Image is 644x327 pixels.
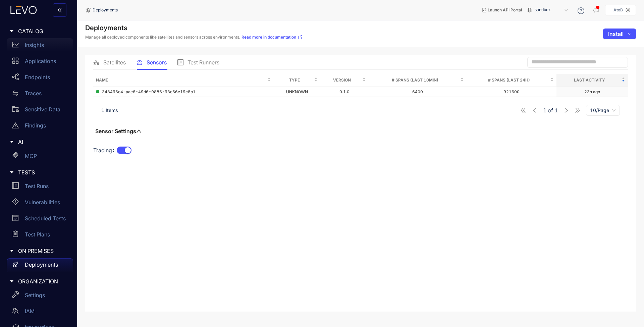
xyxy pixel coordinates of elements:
a: Endpoints [7,70,73,87]
span: 1 Items [101,107,118,113]
label: Tracing [93,145,117,156]
a: Settings [7,288,73,305]
a: Scheduled Tests [7,212,73,228]
a: Sensitive Data [7,103,73,119]
th: Name [93,74,274,87]
button: Installdown [603,29,636,39]
p: MCP [25,153,37,159]
div: TESTS [4,165,73,179]
p: Traces [25,90,42,96]
th: # Spans (last 24h) [467,74,556,87]
p: Settings [25,292,45,298]
h4: Deployments [85,24,303,32]
a: Findings [7,119,73,135]
a: Deployments [7,258,73,274]
span: Deployments [93,8,118,12]
span: # Spans (last 24h) [469,76,549,84]
span: 1 [554,107,558,113]
span: caret-right [9,29,14,34]
span: down [628,32,631,36]
a: Read more in documentation [241,35,303,40]
span: up [136,128,142,134]
span: Type [276,76,313,84]
span: caret-right [9,170,14,175]
a: Applications [7,54,73,70]
p: Deployments [25,262,58,268]
div: ORGANIZATION [4,274,73,288]
p: Applications [25,58,56,64]
span: ORGANIZATION [18,278,68,284]
th: Version [320,74,369,87]
button: Launch API Portal [477,5,527,15]
th: Type [274,74,320,87]
button: double-left [53,3,66,17]
p: IAM [25,308,35,314]
p: Test Plans [25,231,50,237]
span: Name [96,76,266,84]
div: AI [4,135,73,149]
span: caret-right [9,279,14,284]
span: swap [12,90,19,97]
td: UNKNOWN [274,87,320,97]
span: Sensors [147,59,167,65]
button: Tracing [117,147,131,154]
span: of [543,107,558,113]
p: Manage all deployed components like satellites and sensors across environments. [85,35,303,40]
span: Test Runners [187,59,219,65]
button: Sensor Settingsup [93,128,144,134]
a: Insights [7,38,73,54]
p: Endpoints [25,74,50,80]
span: sandbox [535,5,570,15]
td: 0.1.0 [320,87,369,97]
span: # Spans (last 10min) [371,76,459,84]
span: Version [323,76,361,84]
p: Test Runs [25,183,49,189]
span: Satellites [103,59,126,65]
span: 348496e4-aae6-49d6-9886-93e66e19c8b1 [102,90,196,94]
p: Vulnerabilities [25,199,60,205]
a: Test Plans [7,228,73,244]
span: caret-right [9,140,14,144]
span: Last Activity [559,76,620,84]
span: 6400 [412,89,423,94]
a: Vulnerabilities [7,196,73,212]
p: Scheduled Tests [25,215,66,221]
span: team [12,308,19,314]
a: IAM [7,305,73,321]
th: # Spans (last 10min) [369,74,467,87]
span: warning [12,122,19,129]
span: caret-right [9,249,14,253]
p: Insights [25,42,44,48]
a: MCP [7,149,73,165]
span: Launch API Portal [488,8,522,12]
div: ON PREMISES [4,244,73,258]
p: Sensitive Data [25,106,60,112]
span: AI [18,139,68,145]
p: Findings [25,122,46,128]
span: double-left [57,7,62,13]
a: Traces [7,87,73,103]
a: Test Runs [7,179,73,196]
span: TESTS [18,169,68,175]
span: 1 [543,107,546,113]
span: Install [608,31,624,37]
span: ON PREMISES [18,248,68,254]
span: 921600 [503,89,520,94]
span: CATALOG [18,28,68,34]
p: AtoB [613,8,623,12]
span: 10/Page [590,105,616,115]
div: 23h ago [584,90,600,94]
div: CATALOG [4,24,73,38]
